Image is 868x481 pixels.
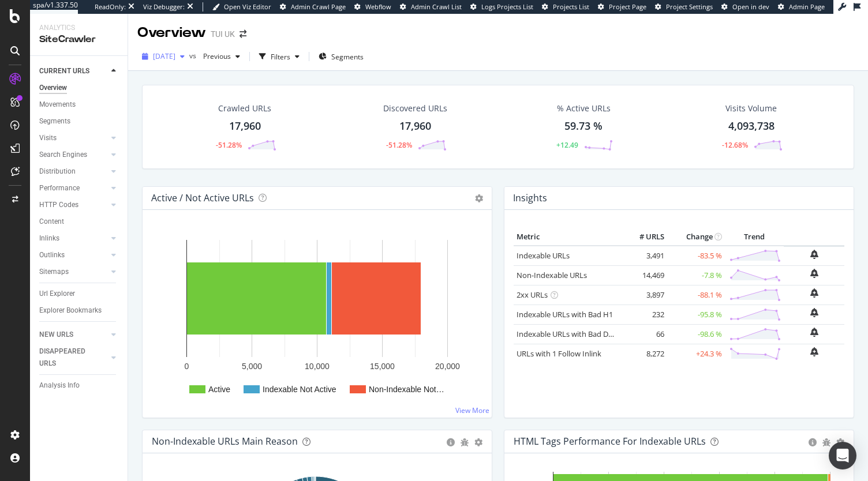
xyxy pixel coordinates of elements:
a: Open in dev [721,2,769,12]
div: 17,960 [399,119,431,134]
div: Explorer Bookmarks [39,305,102,317]
div: bell-plus [810,308,818,317]
td: -83.5 % [667,246,725,266]
div: Analysis Info [39,379,80,392]
span: Admin Crawl Page [291,2,346,11]
div: Inlinks [39,232,59,245]
td: 3,897 [621,285,667,305]
a: Distribution [39,166,108,178]
span: Logs Projects List [481,2,533,11]
div: bell-plus [810,269,818,278]
a: Search Engines [39,149,108,161]
td: 14,469 [621,265,667,285]
text: 15,000 [370,362,395,371]
a: Analysis Info [39,379,119,392]
text: 0 [185,362,189,371]
td: 8,272 [621,344,667,363]
div: bell-plus [810,288,818,298]
a: Explorer Bookmarks [39,305,119,317]
span: Open in dev [732,2,769,11]
a: View More [455,405,489,415]
a: DISAPPEARED URLS [39,345,108,370]
div: Crawled URLs [218,103,271,114]
div: SiteCrawler [39,33,118,46]
th: # URLS [621,228,667,246]
div: CURRENT URLS [39,65,89,77]
div: arrow-right-arrow-left [240,30,246,38]
text: Indexable Not Active [263,385,336,394]
div: 4,093,738 [728,119,775,134]
text: 20,000 [435,362,460,371]
a: Indexable URLs with Bad Description [517,329,642,339]
div: Overview [39,82,67,94]
span: Project Page [609,2,646,11]
td: -88.1 % [667,285,725,305]
div: 17,960 [229,119,261,134]
span: vs [189,51,199,61]
a: Project Page [598,2,646,12]
div: -12.68% [722,140,748,150]
span: Webflow [365,2,391,11]
td: 66 [621,324,667,344]
td: 3,491 [621,246,667,266]
div: Performance [39,182,80,194]
a: Open Viz Editor [212,2,271,12]
div: Non-Indexable URLs Main Reason [152,435,298,447]
a: Performance [39,182,108,194]
td: +24.3 % [667,344,725,363]
div: HTTP Codes [39,199,78,211]
a: CURRENT URLS [39,65,108,77]
th: Trend [725,228,784,246]
a: Admin Crawl List [400,2,462,12]
a: Url Explorer [39,288,119,300]
a: Segments [39,115,119,127]
a: Sitemaps [39,266,108,278]
a: HTTP Codes [39,199,108,211]
div: Discovered URLs [383,103,447,114]
td: 232 [621,305,667,324]
span: Admin Crawl List [411,2,462,11]
text: 5,000 [242,362,262,371]
div: HTML Tags Performance for Indexable URLs [514,435,706,447]
h4: Active / Not Active URLs [151,190,254,206]
div: gear [474,438,482,446]
svg: A chart. [152,228,478,408]
a: Non-Indexable URLs [517,270,587,280]
text: 10,000 [305,362,330,371]
a: Outlinks [39,249,108,261]
div: bug [461,438,469,446]
a: URLs with 1 Follow Inlink [517,348,601,359]
div: DISAPPEARED URLS [39,345,98,370]
th: Change [667,228,725,246]
a: Visits [39,132,108,144]
div: Sitemaps [39,266,69,278]
a: Inlinks [39,232,108,245]
div: % Active URLs [557,103,611,114]
div: gear [836,438,844,446]
div: Url Explorer [39,288,75,300]
i: Options [475,194,483,202]
td: -95.8 % [667,305,725,324]
a: Projects List [542,2,589,12]
a: Logs Projects List [470,2,533,12]
div: circle-info [447,438,455,446]
div: +12.49 [556,140,578,150]
span: Open Viz Editor [224,2,271,11]
a: Webflow [354,2,391,12]
a: Content [39,216,119,228]
span: Project Settings [666,2,713,11]
button: Segments [314,47,368,66]
text: Active [208,385,230,394]
div: Segments [39,115,70,127]
span: Projects List [553,2,589,11]
button: Previous [199,47,245,66]
a: NEW URLS [39,329,108,341]
span: Admin Page [789,2,825,11]
h4: Insights [513,190,547,206]
div: Content [39,216,64,228]
div: -51.28% [386,140,412,150]
div: Distribution [39,166,76,178]
td: -98.6 % [667,324,725,344]
div: Movements [39,99,76,111]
